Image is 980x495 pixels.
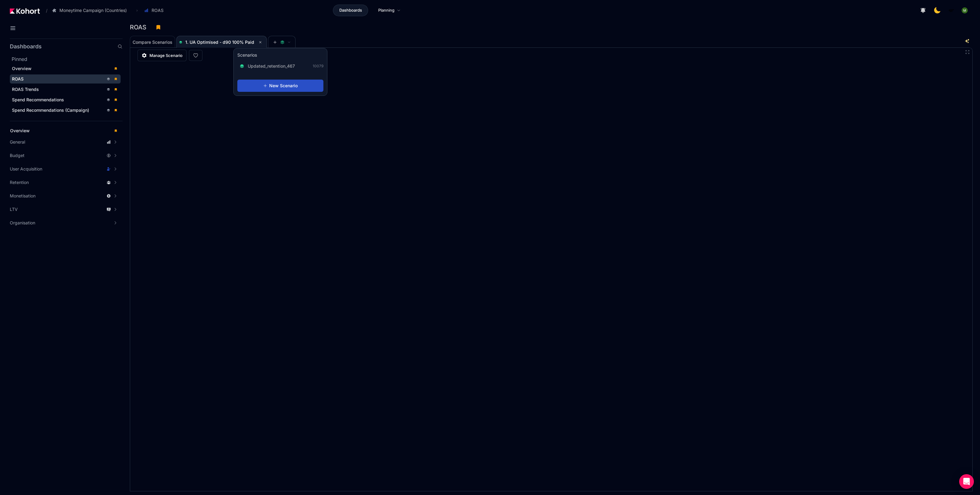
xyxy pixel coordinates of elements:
[10,166,42,172] span: User Acquisition
[948,7,954,13] img: logo_MoneyTimeLogo_1_20250619094856634230.png
[8,126,121,135] a: Overview
[138,50,187,61] a: Manage Scenario
[149,52,183,58] span: Manage Scenario
[133,40,172,44] span: Compare Scenarios
[10,106,121,115] a: Spend Recommendations (Campaign)
[269,83,298,89] span: New Scenario
[49,5,133,16] button: Moneytime Campaign (Countries)
[959,474,974,489] div: Open Intercom Messenger
[965,50,970,54] button: Fullscreen
[185,39,254,45] span: 1. UA Optimised - d90 100% Paid
[12,76,24,81] span: ROAS
[248,63,295,69] span: Updated_retention_467
[59,7,127,13] span: Moneytime Campaign (Countries)
[378,7,394,13] span: Planning
[10,8,40,14] img: Kohort logo
[237,80,323,92] button: New Scenario
[237,52,257,59] h3: Scenarios
[10,128,30,133] span: Overview
[10,193,36,199] span: Monetisation
[10,64,121,73] a: Overview
[141,5,170,16] button: ROAS
[10,152,24,159] span: Budget
[130,24,150,30] h3: ROAS
[313,64,323,69] span: 10079
[12,87,39,92] span: ROAS Trends
[372,5,407,16] a: Planning
[135,8,139,13] span: ›
[333,5,368,16] a: Dashboards
[10,85,121,94] a: ROAS Trends
[237,61,301,71] button: Updated_retention_467
[10,179,29,186] span: Retention
[12,66,32,71] span: Overview
[339,7,362,13] span: Dashboards
[41,7,47,14] span: /
[152,7,164,13] span: ROAS
[10,139,25,145] span: General
[10,44,42,49] h2: Dashboards
[10,220,35,226] span: Organisation
[10,95,121,104] a: Spend Recommendations
[10,74,121,84] a: ROAS
[12,97,64,102] span: Spend Recommendations
[12,55,123,63] h2: Pinned
[12,107,89,113] span: Spend Recommendations (Campaign)
[10,206,18,212] span: LTV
